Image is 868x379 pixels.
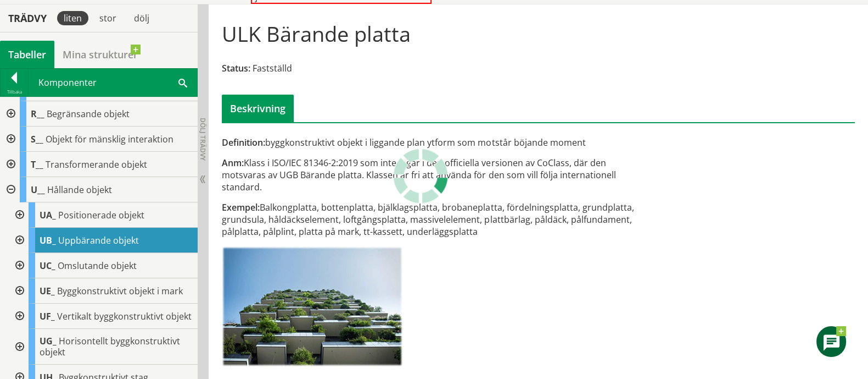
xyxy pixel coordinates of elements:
div: Trädvy [2,12,53,24]
span: U__ [31,184,45,196]
span: Fastställd [253,62,292,74]
span: Omslutande objekt [58,260,137,272]
div: liten [57,11,88,25]
span: Transformerande objekt [46,158,147,171]
span: Horisontellt byggkonstruktivt objekt [40,335,180,358]
div: Beskrivning [222,95,294,122]
a: Mina strukturer [54,41,146,68]
div: stor [93,11,123,25]
span: Positionerade objekt [58,209,144,221]
span: Exempel: [222,201,260,213]
div: Klass i ISO/IEC 81346-2:2019 som inte ingår i den officiella versionen av CoClass, där den motsva... [222,157,639,193]
span: Dölj trädvy [198,118,208,161]
span: T__ [31,158,43,171]
span: UA_ [40,209,56,221]
span: Begränsande objekt [47,108,130,120]
span: Uppbärande objekt [58,234,139,246]
span: Objekt för mänsklig interaktion [46,133,173,145]
div: Gå till informationssidan för CoClass Studio [9,278,198,304]
h1: ULK Bärande platta [222,21,411,46]
div: Gå till informationssidan för CoClass Studio [9,329,198,365]
span: UC_ [40,260,55,272]
img: Laddar [393,149,448,204]
div: Gå till informationssidan för CoClass Studio [9,202,198,228]
span: Anm: [222,157,244,169]
span: Status: [222,62,250,74]
span: UF_ [40,310,55,322]
span: Definition: [222,136,265,149]
div: byggkonstruktivt objekt i liggande plan ytform som motstår böjande moment [222,136,639,149]
span: Hållande objekt [47,184,112,196]
span: Vertikalt byggkonstruktivt objekt [57,310,192,322]
div: dölj [127,11,156,25]
span: UE_ [40,285,55,297]
span: Sök i tabellen [178,76,187,88]
div: Gå till informationssidan för CoClass Studio [9,304,198,329]
span: R__ [31,108,44,120]
span: Byggkonstruktivt objekt i mark [57,285,183,297]
span: UG_ [40,335,57,347]
div: Gå till informationssidan för CoClass Studio [9,253,198,278]
div: Komponenter [29,69,197,96]
div: Balkongplatta, bottenplatta, bjälklagsplatta, brobaneplatta, fördelningsplatta, grundplatta, grun... [222,201,639,238]
span: S__ [31,133,43,145]
div: Gå till informationssidan för CoClass Studio [9,228,198,253]
div: Tillbaka [1,87,28,96]
img: ULKBrandeplatta.jpg [222,246,402,367]
span: UB_ [40,234,56,246]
